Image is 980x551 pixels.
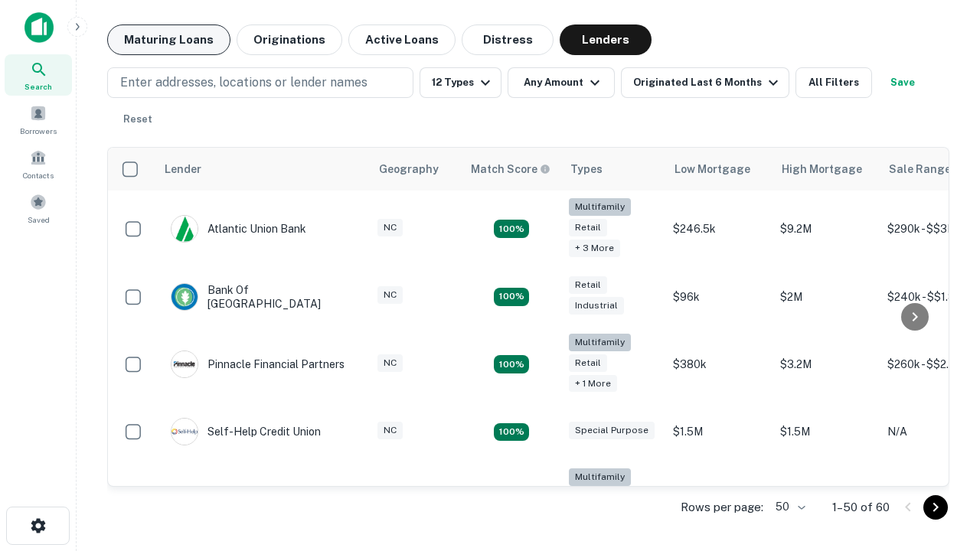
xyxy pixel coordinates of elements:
div: The Fidelity Bank [171,486,295,514]
img: picture [171,351,198,377]
div: Matching Properties: 18, hasApolloMatch: undefined [494,355,529,373]
h6: Match Score [471,161,547,178]
div: NC [377,286,403,304]
button: Maturing Loans [107,24,230,55]
span: Saved [28,214,50,226]
div: Bank Of [GEOGRAPHIC_DATA] [171,283,354,311]
button: Enter addresses, locations or lender names [107,67,413,98]
td: $380k [665,326,773,403]
img: capitalize-icon.png [24,12,54,43]
button: Originated Last 6 Months [621,67,789,98]
div: Retail [569,354,607,372]
button: Distress [462,24,554,55]
div: + 1 more [569,375,617,393]
div: NC [377,422,403,439]
span: Search [24,80,52,93]
th: Low Mortgage [665,148,773,191]
div: Multifamily [569,334,631,351]
div: Retail [569,219,607,236]
p: Rows per page: [681,498,763,517]
div: Multifamily [569,198,631,216]
button: 12 Types [420,67,501,98]
button: All Filters [795,67,872,98]
button: Originations [237,24,342,55]
a: Contacts [5,143,72,184]
div: Capitalize uses an advanced AI algorithm to match your search with the best lender. The match sco... [471,161,550,178]
p: 1–50 of 60 [832,498,890,517]
div: Sale Range [889,160,951,178]
div: NC [377,219,403,236]
img: picture [171,419,198,445]
div: 50 [769,496,808,518]
div: Geography [379,160,439,178]
td: $3.2M [773,326,880,403]
td: $3.2M [773,461,880,538]
div: Self-help Credit Union [171,418,321,445]
td: $9.2M [773,191,880,268]
button: Reset [113,104,162,135]
td: $246.5k [665,191,773,268]
td: $1.5M [773,403,880,461]
th: Capitalize uses an advanced AI algorithm to match your search with the best lender. The match sco... [462,148,561,191]
div: + 3 more [569,240,620,257]
div: High Mortgage [782,160,862,178]
a: Saved [5,187,72,229]
iframe: Chat Widget [903,380,980,453]
td: $1.5M [665,403,773,461]
td: $246k [665,461,773,538]
div: Retail [569,276,607,294]
img: picture [171,216,198,242]
div: Special Purpose [569,422,655,439]
th: Lender [155,148,370,191]
th: Geography [370,148,462,191]
div: Originated Last 6 Months [633,73,782,92]
button: Active Loans [348,24,456,55]
div: Types [570,160,603,178]
div: Atlantic Union Bank [171,215,306,243]
a: Search [5,54,72,96]
button: Save your search to get updates of matches that match your search criteria. [878,67,927,98]
div: Matching Properties: 10, hasApolloMatch: undefined [494,220,529,238]
div: Matching Properties: 11, hasApolloMatch: undefined [494,423,529,442]
button: Go to next page [923,495,948,520]
div: Low Mortgage [675,160,750,178]
button: Any Amount [508,67,615,98]
td: $96k [665,268,773,326]
button: Lenders [560,24,652,55]
th: Types [561,148,665,191]
img: picture [171,284,198,310]
div: Pinnacle Financial Partners [171,350,345,378]
td: $2M [773,268,880,326]
span: Contacts [23,169,54,181]
div: Lender [165,160,201,178]
th: High Mortgage [773,148,880,191]
div: Multifamily [569,468,631,486]
div: NC [377,354,403,372]
div: Industrial [569,297,624,315]
a: Borrowers [5,99,72,140]
div: Matching Properties: 15, hasApolloMatch: undefined [494,288,529,306]
p: Enter addresses, locations or lender names [120,73,367,92]
span: Borrowers [20,125,57,137]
